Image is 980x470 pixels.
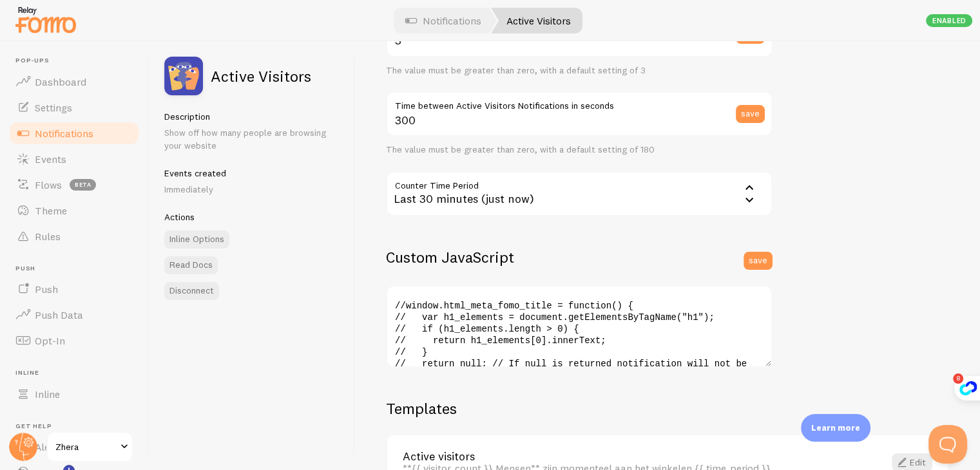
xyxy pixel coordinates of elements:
span: Settings [35,101,72,114]
button: Disconnect [164,282,219,300]
button: save [744,252,773,270]
span: Get Help [15,422,140,431]
a: Flows beta [8,172,140,198]
a: Read Docs [164,256,218,274]
p: Learn more [811,422,860,434]
span: Opt-In [35,334,65,347]
span: Pop-ups [15,57,140,65]
a: Inline Options [164,230,229,249]
a: Events [8,146,140,172]
a: Settings [8,95,140,120]
div: The value must be greater than zero, with a default setting of 3 [386,65,773,77]
p: Show off how many people are browsing your website [164,126,339,152]
a: Inline [8,381,140,407]
a: Theme [8,198,140,223]
div: The value must be greater than zero, with a default setting of 180 [386,144,773,156]
span: Push [15,265,140,273]
a: Rules [8,223,140,249]
h2: Templates [386,399,949,418]
img: fomo_icons_pageviews.svg [164,57,203,95]
h2: Active Visitors [211,68,311,84]
p: Immediately [164,183,339,196]
span: Inline [15,369,140,377]
span: Notifications [35,127,93,140]
span: Push [35,283,58,296]
a: Push [8,276,140,302]
button: save [736,105,765,123]
h5: Actions [164,211,339,223]
iframe: Help Scout Beacon - Open [928,425,967,464]
h5: Events created [164,167,339,179]
label: Time between Active Visitors Notifications in seconds [386,91,773,113]
span: Dashboard [35,75,86,88]
img: fomo-relay-logo-orange.svg [14,3,78,36]
h2: Custom JavaScript [386,247,773,267]
a: Dashboard [8,69,140,95]
span: Flows [35,178,62,191]
a: Opt-In [8,328,140,353]
a: Notifications [8,120,140,146]
div: Last 30 minutes (just now) [386,171,773,216]
a: Zhera [46,431,133,462]
span: beta [70,179,96,191]
span: Zhera [55,439,117,455]
a: Active visitors [403,451,869,462]
span: Push Data [35,308,83,321]
span: Events [35,153,66,165]
span: Inline [35,388,60,400]
span: Theme [35,204,67,217]
a: Push Data [8,302,140,328]
div: Learn more [801,414,870,442]
span: Rules [35,230,61,243]
h5: Description [164,111,339,122]
input: 180 [386,91,773,136]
